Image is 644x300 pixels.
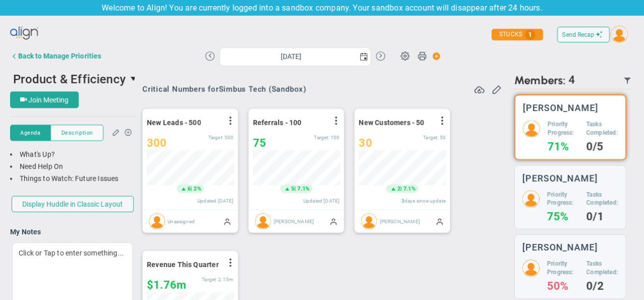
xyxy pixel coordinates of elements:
[547,260,579,277] h5: Priority Progress:
[10,91,79,108] button: Join Meeting
[10,174,135,183] div: Things to Watch: Future Issues
[400,185,402,192] span: |
[147,279,186,291] span: $1,758,367
[188,185,191,193] span: 6
[294,185,296,192] span: |
[331,135,340,140] span: 100
[522,173,598,183] h3: [PERSON_NAME]
[359,119,424,127] span: New Customers - 50
[611,26,628,43] img: 209012.Person.photo
[522,242,598,252] h3: [PERSON_NAME]
[401,198,404,204] span: 3
[10,23,39,43] img: align-logo.svg
[523,120,540,137] img: 209012.Person.photo
[218,277,234,282] span: 2,154,350
[586,212,618,221] h4: 0/1
[492,84,502,94] span: Edit or Add Critical Numbers
[10,149,135,159] div: What's Up?
[197,198,234,204] span: Updated [DATE]
[586,190,618,208] h5: Tasks Completed:
[194,185,201,192] span: 2%
[397,185,400,193] span: 2
[548,142,579,152] h4: 71%
[562,31,594,38] span: Send Recap
[142,85,309,94] div: Critical Numbers for
[474,83,485,93] span: Refresh Data
[20,129,40,137] span: Agenda
[303,198,340,204] span: Updated [DATE]
[208,135,223,140] span: Target:
[274,219,314,224] span: [PERSON_NAME]
[10,46,101,66] button: Back to Manage Priorities
[547,190,579,208] h5: Priority Progress:
[18,52,101,60] div: Back to Manage Priorities
[568,74,575,87] span: 4
[147,261,219,269] span: Revenue This Quarter
[404,198,446,204] span: days since update
[147,119,201,127] span: New Leads - 500
[291,185,294,193] span: 5
[423,135,439,140] span: Target:
[380,219,420,224] span: [PERSON_NAME]
[586,282,618,291] h4: 0/2
[219,85,306,94] span: Simbus Tech (Sandbox)
[10,227,135,236] h4: My Notes
[417,51,426,65] span: Print Huddle
[255,213,271,229] img: Katie Williams
[298,185,310,192] span: 7.1%
[356,48,370,66] span: select
[149,213,165,229] img: Unassigned
[359,137,372,149] span: 30
[586,120,618,137] h5: Tasks Completed:
[225,135,234,140] span: 500
[514,74,566,87] span: Members:
[12,196,134,212] button: Display Huddle in Classic Layout
[440,135,446,140] span: 50
[548,120,579,137] h5: Priority Progress:
[168,219,195,224] span: Unassigned
[191,185,192,192] span: |
[147,137,167,149] span: 300
[547,212,579,221] h4: 75%
[623,77,631,85] span: Filter Updated Members
[404,185,416,192] span: 7.1%
[61,129,93,137] span: Description
[557,27,610,42] button: Send Recap
[586,142,618,152] h4: 0/5
[522,260,540,277] img: 209265.Person.photo
[10,125,50,141] button: Agenda
[522,190,540,208] img: 209264.Person.photo
[361,213,377,229] img: Miguel Cabrera
[126,70,143,87] span: select
[436,217,444,225] span: Manually Updated
[330,217,338,225] span: Manually Updated
[253,137,266,149] span: 75
[525,30,535,40] span: 1
[202,277,217,282] span: Target:
[28,96,69,104] span: Join Meeting
[314,135,329,140] span: Target:
[10,162,135,171] div: Need Help On
[586,260,618,277] h5: Tasks Completed:
[13,72,126,86] span: Product & Efficiency
[427,49,441,63] span: Action Button
[396,46,415,65] span: Huddle Settings
[224,217,232,225] span: Manually Updated
[523,103,599,113] h3: [PERSON_NAME]
[253,119,301,127] span: Referrals - 100
[492,29,543,40] div: STUCKS
[547,282,579,291] h4: 50%
[50,125,103,141] button: Description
